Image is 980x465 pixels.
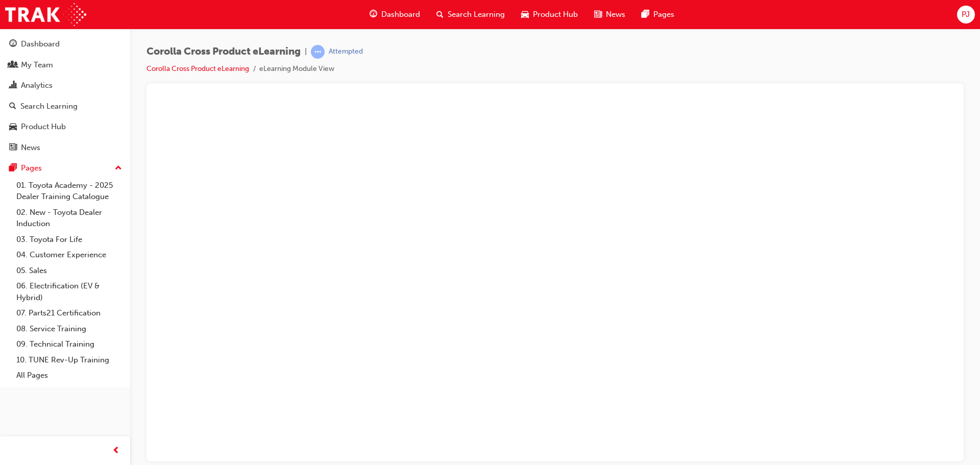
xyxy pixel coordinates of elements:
a: 08. Service Training [12,321,126,337]
a: car-iconProduct Hub [513,4,586,25]
a: 06. Electrification (EV & Hybrid) [12,278,126,305]
div: News [21,142,40,154]
div: Attempted [329,47,363,57]
div: Search Learning [20,101,78,112]
button: DashboardMy TeamAnalyticsSearch LearningProduct HubNews [4,33,126,159]
span: up-icon [115,162,122,175]
span: guage-icon [370,8,377,21]
a: Corolla Cross Product eLearning [146,64,249,73]
button: Pages [4,159,126,178]
span: Pages [653,9,674,20]
div: Analytics [21,80,53,91]
a: Analytics [4,76,126,95]
div: Dashboard [21,38,60,50]
span: Search Learning [448,9,505,20]
div: Product Hub [21,121,66,133]
span: Corolla Cross Product eLearning [146,46,301,58]
a: 10. TUNE Rev-Up Training [12,352,126,368]
a: All Pages [12,368,126,383]
a: Search Learning [4,97,126,116]
span: news-icon [9,143,17,153]
li: eLearning Module View [259,63,334,75]
a: 09. Technical Training [12,336,126,352]
span: | [305,46,307,58]
a: guage-iconDashboard [361,4,428,25]
span: search-icon [436,8,444,21]
a: news-iconNews [586,4,633,25]
button: PJ [957,6,975,23]
a: My Team [4,56,126,75]
a: 05. Sales [12,263,126,279]
a: Dashboard [4,35,126,54]
span: guage-icon [9,40,17,49]
span: Dashboard [381,9,420,20]
a: 07. Parts21 Certification [12,305,126,321]
a: 02. New - Toyota Dealer Induction [12,205,126,232]
a: search-iconSearch Learning [428,4,513,25]
a: pages-iconPages [633,4,682,25]
a: Product Hub [4,117,126,136]
span: News [606,9,625,20]
span: prev-icon [112,445,120,457]
span: search-icon [9,102,16,111]
a: 01. Toyota Academy - 2025 Dealer Training Catalogue [12,178,126,205]
span: news-icon [594,8,602,21]
span: chart-icon [9,81,17,90]
span: people-icon [9,61,17,70]
span: pages-icon [642,8,649,21]
div: My Team [21,59,53,71]
span: car-icon [9,123,17,132]
a: News [4,138,126,157]
img: Trak [5,3,86,26]
a: 04. Customer Experience [12,247,126,263]
span: Product Hub [533,9,578,20]
span: car-icon [521,8,529,21]
a: 03. Toyota For Life [12,232,126,248]
div: Pages [21,162,42,174]
span: pages-icon [9,164,17,173]
span: PJ [962,9,970,20]
span: learningRecordVerb_ATTEMPT-icon [311,45,325,59]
